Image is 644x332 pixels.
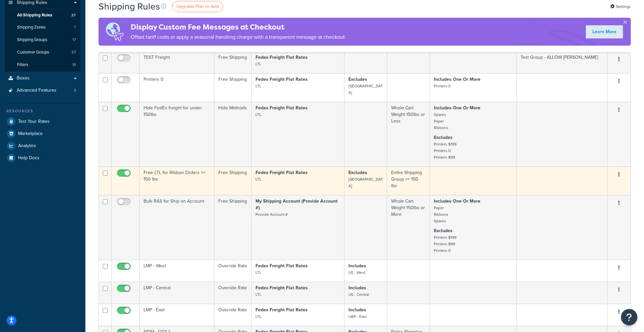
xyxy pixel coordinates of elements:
[348,262,366,269] strong: Includes
[255,112,261,118] small: LTL
[140,260,214,282] td: LMP - West
[387,102,430,166] td: Whole Cart Weight 150lbs or Less
[18,119,50,124] span: Test Your Rates
[5,9,80,21] li: All Shipping Rules
[5,84,80,97] a: Advanced Features 3
[255,54,308,61] strong: Fedex Freight Flat Rates
[72,50,76,55] span: 57
[434,205,448,224] small: Paper Ribbons Spares
[17,62,28,68] span: Filters
[72,62,76,68] span: 19
[73,37,76,43] span: 17
[214,282,252,304] td: Override Rate
[214,73,252,102] td: Free Shipping
[586,25,623,38] a: Learn More
[255,176,261,182] small: LTL
[99,18,131,46] img: duties-banner-06bc72dcb5fe05cb3f9472aba00be2ae8eb53ab6f0d8bb03d382ba314ac3c341.png
[348,169,367,176] strong: Excludes
[621,309,637,325] button: Open Resource Center
[176,3,219,10] span: Upgrade Plan to Add
[214,260,252,282] td: Override Rate
[5,128,80,140] a: Marketplace
[5,34,80,46] a: Shipping Groups 17
[18,155,39,161] span: Help Docs
[5,59,80,71] a: Filters 19
[255,270,261,276] small: LTL
[255,314,261,320] small: LTL
[255,76,308,83] strong: Fedex Freight Flat Rates
[131,22,346,33] h4: Display Custom Fee Messages at Checkout
[140,304,214,326] td: LMP - East
[5,46,80,58] a: Customer Groups 57
[5,21,80,33] a: Shipping Zones 7
[17,88,56,93] span: Advanced Features
[17,25,46,30] span: Shipping Zones
[434,141,456,160] small: Printers $199 Printers 0 Printers $99
[5,34,80,46] li: Shipping Groups
[610,2,631,11] a: Settings
[5,9,80,21] a: All Shipping Rules 27
[255,198,338,211] strong: My Shipping Account (Provide Account #)
[434,234,456,254] small: Printers $199 Printers $99 Printers 0
[348,176,383,189] small: [GEOGRAPHIC_DATA]
[255,83,261,89] small: LTL
[214,102,252,166] td: Hide Methods
[387,195,430,260] td: Whole Cart Weight 150lbs or More
[214,166,252,195] td: Free Shipping
[5,116,80,127] li: Test Your Rates
[434,134,453,141] strong: Excludes
[74,88,76,93] span: 3
[5,46,80,58] li: Customer Groups
[214,304,252,326] td: Override Rate
[5,59,80,71] li: Filters
[434,198,480,205] strong: Includes One Or More
[140,73,214,102] td: Printers 0
[348,270,365,276] small: US - West
[517,51,608,73] td: Test Group - ALLOW [PERSON_NAME]
[5,152,80,164] a: Help Docs
[255,284,308,291] strong: Fedex Freight Flat Rates
[255,211,288,217] small: Provide Account #
[140,51,214,73] td: TEST Freight
[255,306,308,313] strong: Fedex Freight Flat Rates
[140,166,214,195] td: Free LTL for Ribbon Orders >= 150 lbs
[348,292,369,298] small: US - Central
[434,112,448,131] small: Spares Paper Ribbons
[214,51,252,73] td: Free Shipping
[74,25,76,30] span: 7
[255,104,308,111] strong: Fedex Freight Flat Rates
[5,140,80,152] li: Analytics
[434,83,451,89] small: Printers 0
[348,314,366,320] small: LMP - East
[172,1,223,12] a: Upgrade Plan to Add
[387,166,430,195] td: Entire Shipping Group >= 150 lbs
[17,37,47,43] span: Shipping Groups
[348,83,383,96] small: [GEOGRAPHIC_DATA]
[348,284,366,291] strong: Includes
[140,102,214,166] td: Hide FedEx freight for under 150lbs
[71,12,76,18] span: 27
[5,108,80,114] div: Resources
[255,61,261,67] small: LTL
[5,72,80,84] a: Boxes
[214,195,252,260] td: Free Shipping
[434,76,480,83] strong: Includes One Or More
[17,12,52,18] span: All Shipping Rules
[140,282,214,304] td: LMP - Central
[255,169,308,176] strong: Fedex Freight Flat Rates
[434,104,480,111] strong: Includes One Or More
[434,227,453,234] strong: Excludes
[140,195,214,260] td: Bulk R&S for Ship on Account
[18,131,43,137] span: Marketplace
[5,84,80,97] li: Advanced Features
[131,33,346,42] p: Offset tariff costs or apply a seasonal handling charge with a transparent message at checkout.
[255,262,308,269] strong: Fedex Freight Flat Rates
[348,306,366,313] strong: Includes
[17,50,49,55] span: Customer Groups
[17,76,30,81] span: Boxes
[5,21,80,33] li: Shipping Zones
[18,143,36,149] span: Analytics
